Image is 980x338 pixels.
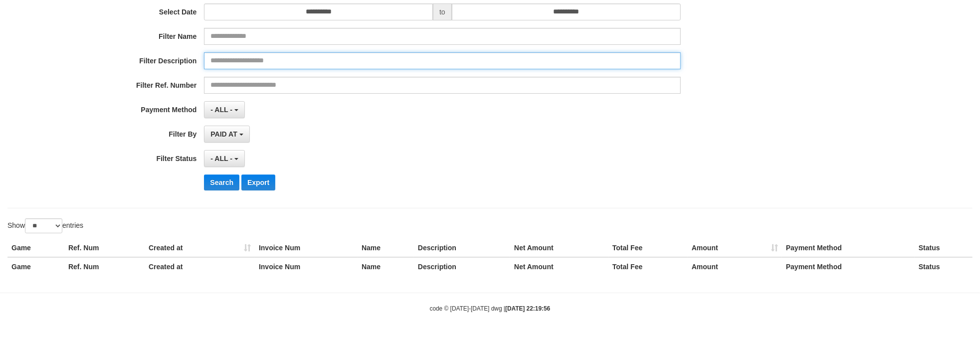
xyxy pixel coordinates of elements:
small: code © [DATE]-[DATE] dwg | [430,305,551,312]
th: Ref. Num [64,257,145,276]
button: PAID AT [204,126,249,143]
th: Amount [688,257,782,276]
th: Status [915,239,973,257]
th: Total Fee [608,257,688,276]
th: Description [414,257,510,276]
button: - ALL - [204,150,244,167]
strong: [DATE] 22:19:56 [505,305,550,312]
th: Created at [145,239,255,257]
th: Game [7,239,64,257]
th: Game [7,257,64,276]
span: PAID AT [210,130,237,138]
th: Name [358,239,414,257]
th: Description [414,239,510,257]
button: Export [241,174,275,190]
button: Search [204,174,239,190]
th: Total Fee [608,239,688,257]
select: Showentries [25,218,62,233]
label: Show entries [7,218,83,233]
th: Net Amount [510,257,608,276]
span: to [433,3,452,20]
th: Invoice Num [255,257,358,276]
th: Name [358,257,414,276]
th: Ref. Num [64,239,145,257]
th: Amount [688,239,782,257]
th: Created at [145,257,255,276]
th: Status [915,257,973,276]
th: Net Amount [510,239,608,257]
th: Payment Method [782,257,915,276]
th: Payment Method [782,239,915,257]
span: - ALL - [210,155,232,163]
button: - ALL - [204,101,244,118]
th: Invoice Num [255,239,358,257]
span: - ALL - [210,106,232,114]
